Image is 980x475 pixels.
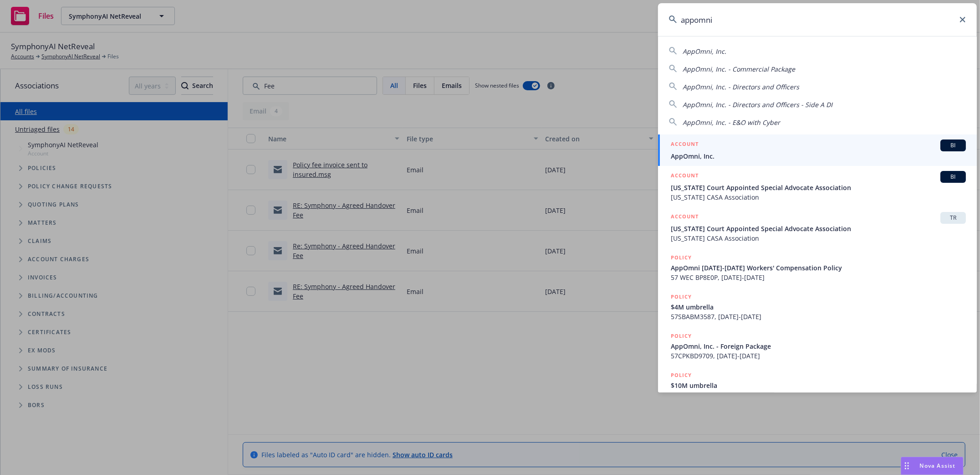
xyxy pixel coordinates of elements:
h5: POLICY [671,331,692,341]
span: BI [944,141,962,150]
a: ACCOUNTTR[US_STATE] Court Appointed Special Advocate Association[US_STATE] CASA Association [658,207,977,248]
div: Drag to move [901,457,913,475]
span: AppOmni, Inc. - E&O with Cyber [683,118,780,127]
span: [US_STATE] CASA Association [671,192,966,202]
h5: POLICY [671,371,692,380]
h5: POLICY [671,253,692,262]
span: BI [944,173,962,181]
button: Nova Assist [901,457,964,475]
span: 57CPKBD9709, [DATE]-[DATE] [671,351,966,361]
h5: ACCOUNT [671,212,699,223]
a: POLICYAppOmni [DATE]-[DATE] Workers' Compensation Policy57 WEC BP8E0P, [DATE]-[DATE] [658,248,977,287]
span: AppOmni [DATE]-[DATE] Workers' Compensation Policy [671,263,966,273]
span: 57 WEC BP8E0P, [DATE]-[DATE] [671,273,966,282]
span: $10M umbrella [671,381,966,390]
span: 57SBABB2HU7, [DATE]-[DATE] [671,390,966,400]
span: AppOmni, Inc. - Commercial Package [683,65,795,73]
h5: ACCOUNT [671,171,699,182]
span: AppOmni, Inc. - Directors and Officers - Side A DI [683,100,832,109]
span: 57SBABM3587, [DATE]-[DATE] [671,312,966,321]
a: POLICY$10M umbrella57SBABB2HU7, [DATE]-[DATE] [658,366,977,405]
h5: ACCOUNT [671,139,699,150]
a: POLICYAppOmni, Inc. - Foreign Package57CPKBD9709, [DATE]-[DATE] [658,326,977,366]
input: Search... [658,3,977,36]
a: ACCOUNTBIAppOmni, Inc. [658,134,977,166]
span: AppOmni, Inc. [683,47,726,56]
span: $4M umbrella [671,302,966,312]
span: AppOmni, Inc. - Directors and Officers [683,83,799,91]
span: [US_STATE] Court Appointed Special Advocate Association [671,183,966,192]
span: AppOmni, Inc. - Foreign Package [671,341,966,351]
span: TR [944,214,962,222]
a: POLICY$4M umbrella57SBABM3587, [DATE]-[DATE] [658,287,977,326]
span: [US_STATE] Court Appointed Special Advocate Association [671,224,966,233]
a: ACCOUNTBI[US_STATE] Court Appointed Special Advocate Association[US_STATE] CASA Association [658,166,977,207]
span: AppOmni, Inc. [671,151,966,161]
span: Nova Assist [920,462,956,470]
h5: POLICY [671,292,692,301]
span: [US_STATE] CASA Association [671,233,966,243]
